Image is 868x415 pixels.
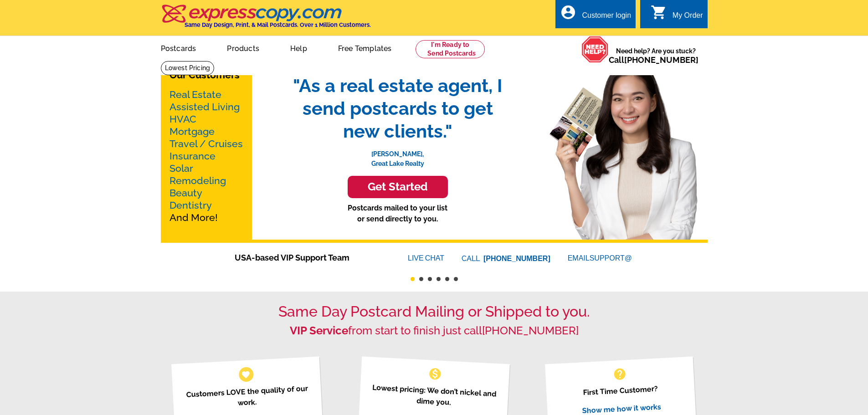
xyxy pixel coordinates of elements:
button: 4 of 6 [437,277,441,281]
a: Same Day Design, Print, & Mail Postcards. Over 1 Million Customers. [161,11,371,28]
a: EMAILSUPPORT@ [568,254,633,262]
a: Real Estate [169,89,221,100]
i: shopping_cart [651,4,667,20]
p: And More! [169,88,243,224]
img: help [581,36,609,63]
a: account_circle Customer login [560,10,631,21]
span: USA-based VIP Support Team [235,251,380,264]
font: CALL [462,253,481,264]
a: [PHONE_NUMBER] [482,324,579,337]
span: Need help? Are you stuck? [609,46,703,65]
font: LIVE [408,253,425,264]
button: 5 of 6 [445,277,449,281]
a: [PHONE_NUMBER] [624,55,699,65]
a: HVAC [169,113,196,125]
strong: VIP Service [290,324,348,337]
span: "As a real estate agent, I send postcards to get new clients." [284,74,512,143]
span: favorite [241,369,251,379]
a: Remodeling [169,175,226,186]
a: Dentistry [169,200,212,211]
button: 2 of 6 [419,277,423,281]
h3: Get Started [359,180,437,194]
p: [PERSON_NAME], Great Lake Realty [284,143,512,169]
span: monetization_on [428,367,442,381]
button: 1 of 6 [411,277,415,281]
a: Help [276,37,322,58]
a: shopping_cart My Order [651,10,703,21]
a: Get Started [284,176,512,198]
p: First Time Customer? [556,382,685,400]
span: Call [609,55,699,65]
h4: Same Day Design, Print, & Mail Postcards. Over 1 Million Customers. [185,21,371,28]
a: Insurance [169,150,216,162]
font: SUPPORT@ [590,253,633,264]
i: account_circle [560,4,576,20]
a: Beauty [169,187,202,199]
a: Show me how it works [582,402,661,415]
a: Assisted Living [169,101,240,113]
span: help [612,367,627,381]
h2: from start to finish just call [161,324,708,338]
h1: Same Day Postcard Mailing or Shipped to you. [161,303,708,320]
a: Travel / Cruises [169,138,243,149]
button: 3 of 6 [428,277,432,281]
a: [PHONE_NUMBER] [483,255,550,262]
a: Solar [169,163,193,174]
a: Products [212,37,274,58]
a: LIVECHAT [408,254,444,262]
button: 6 of 6 [454,277,458,281]
a: Mortgage [169,126,215,137]
p: Customers LOVE the quality of our work. [183,383,312,411]
a: Free Templates [324,37,406,58]
p: Lowest pricing: We don’t nickel and dime you. [370,382,498,410]
div: Customer login [582,11,631,24]
a: Postcards [146,37,211,58]
p: Postcards mailed to your list or send directly to you. [284,203,512,225]
div: My Order [673,11,703,24]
